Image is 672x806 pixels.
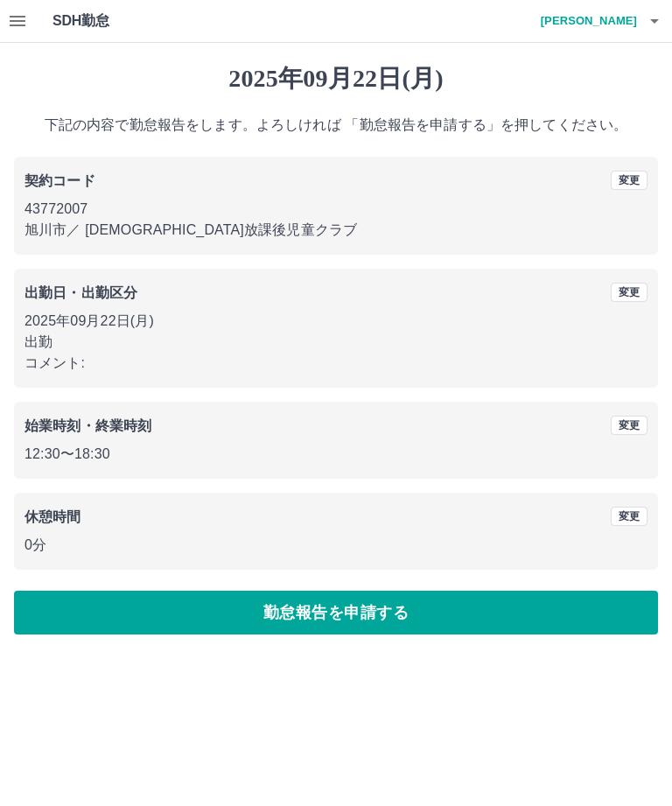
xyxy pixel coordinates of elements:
p: 旭川市 ／ [DEMOGRAPHIC_DATA]放課後児童クラブ [24,220,647,241]
p: 出勤 [24,332,647,353]
h1: 2025年09月22日(月) [14,64,658,94]
b: 始業時刻・終業時刻 [24,418,151,433]
b: 出勤日・出勤区分 [24,285,137,300]
button: 変更 [611,283,647,302]
b: 契約コード [24,173,95,188]
p: 下記の内容で勤怠報告をします。よろしければ 「勤怠報告を申請する」を押してください。 [14,115,658,136]
b: 休憩時間 [24,509,81,524]
p: 2025年09月22日(月) [24,311,647,332]
button: 変更 [611,171,647,190]
p: 0分 [24,535,647,556]
button: 変更 [611,416,647,435]
p: 12:30 〜 18:30 [24,444,647,465]
button: 勤怠報告を申請する [14,591,658,634]
p: 43772007 [24,199,647,220]
p: コメント: [24,353,647,374]
button: 変更 [611,507,647,526]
